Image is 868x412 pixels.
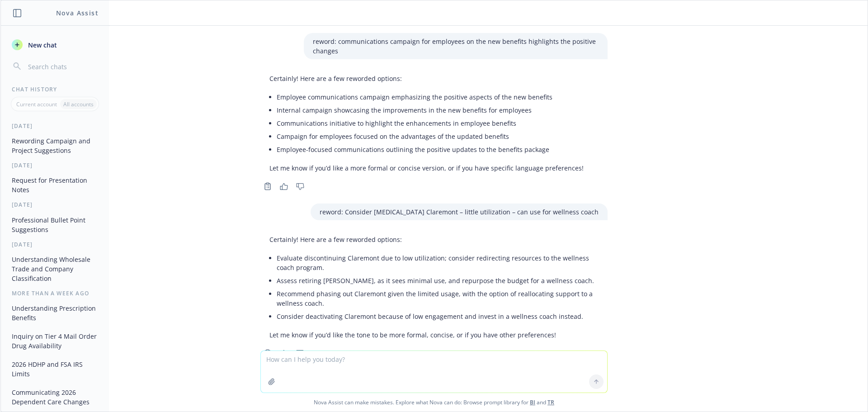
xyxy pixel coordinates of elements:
li: Employee-focused communications outlining the positive updates to the benefits package [277,143,584,156]
button: Rewording Campaign and Project Suggestions [8,133,102,158]
p: All accounts [63,100,94,108]
li: Communications initiative to highlight the enhancements in employee benefits [277,117,584,130]
li: Employee communications campaign emphasizing the positive aspects of the new benefits [277,90,584,104]
div: [DATE] [1,122,109,130]
button: Request for Presentation Notes [8,173,102,197]
button: Thumbs down [293,347,307,360]
li: Campaign for employees focused on the advantages of the updated benefits [277,130,584,143]
button: Professional Bullet Point Suggestions [8,213,102,237]
button: Inquiry on Tier 4 Mail Order Drug Availability [8,329,102,353]
p: reword: Consider [MEDICAL_DATA] Claremont – little utilization – can use for wellness coach [320,207,599,217]
div: Chat History [1,85,109,93]
p: Certainly! Here are a few reworded options: [269,74,584,83]
p: Let me know if you’d like a more formal or concise version, or if you have specific language pref... [269,163,584,173]
button: Thumbs down [293,180,307,193]
p: reword: communications campaign for employees on the new benefits highlights the positive changes [313,37,599,56]
p: Certainly! Here are a few reworded options: [269,235,599,244]
li: Internal campaign showcasing the improvements in the new benefits for employees [277,104,584,117]
svg: Copy to clipboard [264,349,272,357]
svg: Copy to clipboard [264,182,272,190]
p: Let me know if you’d like the tone to be more formal, concise, or if you have other preferences! [269,330,599,340]
div: [DATE] [1,161,109,169]
div: [DATE] [1,241,109,248]
button: Understanding Prescription Benefits [8,301,102,325]
button: Understanding Wholesale Trade and Company Classification [8,252,102,286]
h1: Nova Assist [56,8,99,18]
li: Assess retiring [PERSON_NAME], as it sees minimal use, and repurpose the budget for a wellness co... [277,274,599,287]
input: Search chats [26,60,98,73]
a: BI [530,398,535,406]
button: 2026 HDHP and FSA IRS Limits [8,357,102,381]
button: New chat [8,37,102,53]
a: TR [547,398,554,406]
li: Recommend phasing out Claremont given the limited usage, with the option of reallocating support ... [277,287,599,310]
span: New chat [26,40,57,50]
div: [DATE] [1,201,109,208]
span: Nova Assist can make mistakes. Explore what Nova can do: Browse prompt library for and [4,393,864,412]
button: Communicating 2026 Dependent Care Changes [8,385,102,409]
p: Current account [16,100,57,108]
li: Evaluate discontinuing Claremont due to low utilization; consider redirecting resources to the we... [277,251,599,274]
div: More than a week ago [1,289,109,297]
li: Consider deactivating Claremont because of low engagement and invest in a wellness coach instead. [277,310,599,323]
